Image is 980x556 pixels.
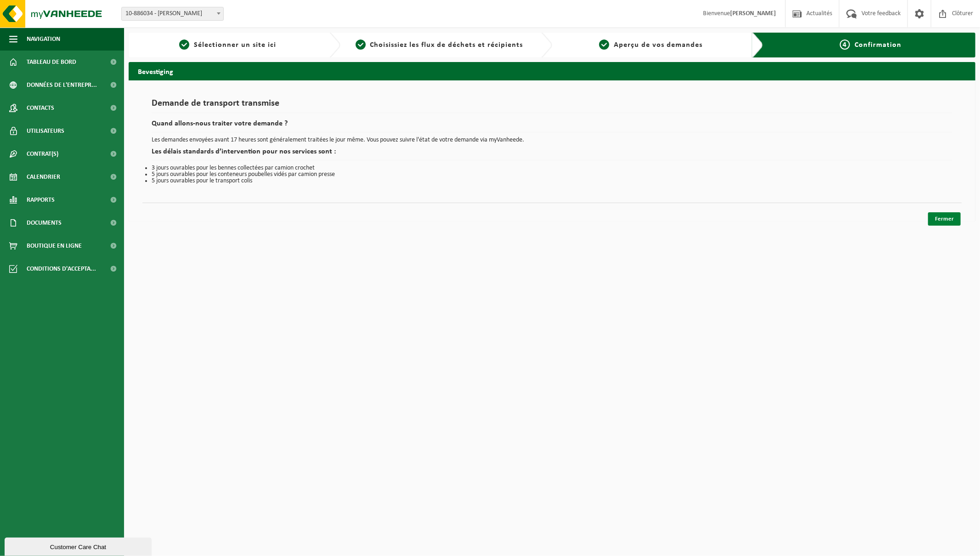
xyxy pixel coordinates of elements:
[27,234,82,257] span: Boutique en ligne
[855,41,901,49] span: Confirmation
[928,212,961,226] a: Fermer
[27,28,60,51] span: Navigation
[599,40,609,50] span: 3
[27,119,64,142] span: Utilisateurs
[129,62,975,80] h2: Bevestiging
[122,7,223,20] span: 10-886034 - ROSIER - MOUSTIER
[133,40,322,51] a: 1Sélectionner un site ici
[27,142,58,165] span: Contrat(s)
[152,148,952,160] h2: Les délais standards d’intervention pour nos services sont :
[152,137,952,143] p: Les demandes envoyées avant 17 heures sont généralement traitées le jour même. Vous pouvez suivre...
[356,40,366,50] span: 2
[27,211,62,234] span: Documents
[194,41,276,49] span: Sélectionner un site ici
[27,188,55,211] span: Rapports
[27,51,76,74] span: Tableau de bord
[152,99,952,113] h1: Demande de transport transmise
[179,40,189,50] span: 1
[345,40,534,51] a: 2Choisissiez les flux de déchets et récipients
[121,7,224,21] span: 10-886034 - ROSIER - MOUSTIER
[840,40,850,50] span: 4
[5,536,153,556] iframe: chat widget
[27,74,97,96] span: Données de l'entrepr...
[614,41,702,49] span: Aperçu de vos demandes
[557,40,746,51] a: 3Aperçu de vos demandes
[27,257,96,280] span: Conditions d'accepta...
[27,165,60,188] span: Calendrier
[370,41,523,49] span: Choisissiez les flux de déchets et récipients
[152,178,952,184] li: 5 jours ouvrables pour le transport colis
[152,165,952,171] li: 3 jours ouvrables pour les bennes collectées par camion crochet
[152,171,952,178] li: 5 jours ouvrables pour les conteneurs poubelles vidés par camion presse
[152,120,952,132] h2: Quand allons-nous traiter votre demande ?
[730,10,776,17] strong: [PERSON_NAME]
[27,96,54,119] span: Contacts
